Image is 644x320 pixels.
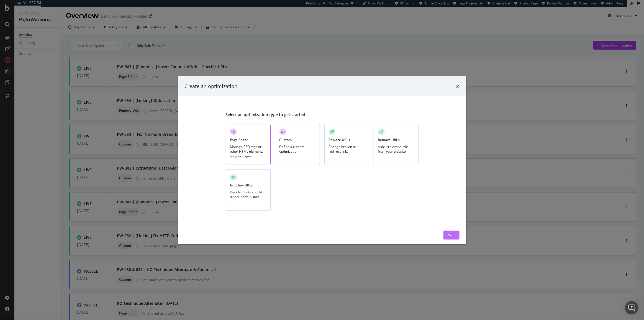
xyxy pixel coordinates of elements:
div: Create an optimization [185,83,238,90]
div: Define a custom optimization [279,144,315,153]
div: Hide irrelevant links from your website [378,144,414,153]
div: Next [448,233,455,237]
div: Nofollow URLs [230,183,253,188]
div: modal [178,76,466,244]
button: Next [443,231,460,240]
div: Remove URLs [378,137,400,142]
div: Replace URLs [329,137,350,142]
div: Custom [279,137,292,142]
div: Open Intercom Messenger [625,301,638,314]
div: Page Editor [230,137,248,142]
div: times [456,83,460,90]
div: Manage SEO tags or other HTML elements on your pages [230,144,266,158]
div: Select an optimization type to get started [226,112,419,117]
div: Decide if bots should ignore certain links [230,190,266,199]
div: Change broken or redirect links [329,144,365,153]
